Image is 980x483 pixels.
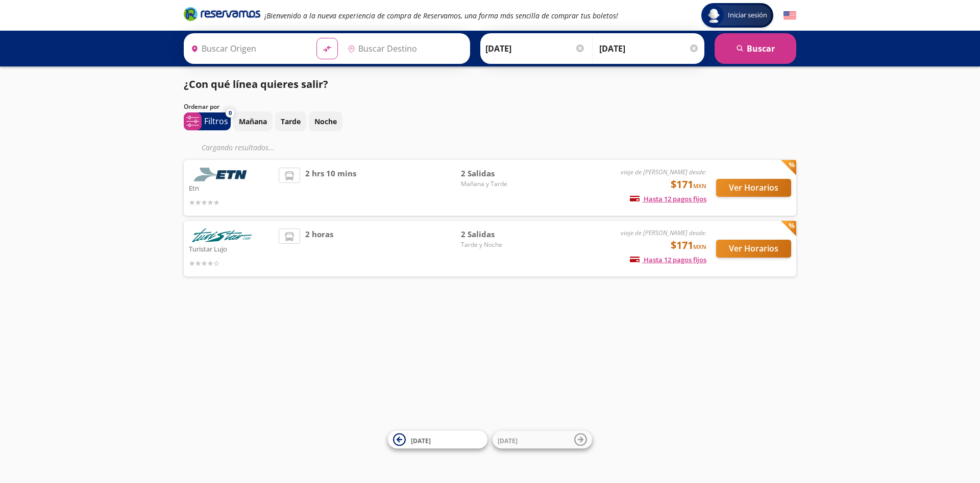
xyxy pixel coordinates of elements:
[630,255,706,264] span: Hasta 12 pagos fijos
[189,181,274,194] p: Etn
[281,116,301,127] p: Tarde
[388,431,487,449] button: [DATE]
[693,182,706,190] small: MXN
[189,242,274,255] p: Turistar Lujo
[724,10,771,20] span: Iniciar sesión
[187,36,308,61] input: Buscar Origen
[264,11,618,20] em: ¡Bienvenido a la nueva experiencia de compra de Reservamos, una forma más sencilla de comprar tus...
[202,143,275,152] em: Cargando resultados ...
[229,109,232,118] span: 0
[184,102,219,111] p: Ordenar por
[189,228,255,242] img: Turistar Lujo
[485,36,585,61] input: Elegir Fecha
[671,238,706,253] span: $171
[783,9,796,22] button: English
[715,33,796,64] button: Buscar
[493,431,592,449] button: [DATE]
[461,240,532,249] span: Tarde y Noche
[716,240,791,258] button: Ver Horarios
[305,168,356,208] span: 2 hrs 10 mins
[411,436,431,445] span: [DATE]
[621,168,706,176] em: viaje de [PERSON_NAME] desde:
[184,6,260,21] i: Brand Logo
[671,177,706,192] span: $171
[461,168,532,179] span: 2 Salidas
[344,36,465,61] input: Buscar Destino
[621,228,706,237] em: viaje de [PERSON_NAME] desde:
[461,179,532,189] span: Mañana y Tarde
[275,111,306,131] button: Tarde
[599,36,699,61] input: Opcional
[693,243,706,250] small: MXN
[630,194,706,203] span: Hasta 12 pagos fijos
[239,116,267,127] p: Mañana
[305,228,333,269] span: 2 horas
[184,112,231,130] button: 0Filtros
[184,6,260,25] a: Brand Logo
[184,77,328,92] p: ¿Con qué línea quieres salir?
[314,116,337,127] p: Noche
[309,111,342,131] button: Noche
[233,111,273,131] button: Mañana
[189,168,255,181] img: Etn
[716,179,791,197] button: Ver Horarios
[461,228,532,240] span: 2 Salidas
[204,115,228,127] p: Filtros
[498,436,518,445] span: [DATE]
